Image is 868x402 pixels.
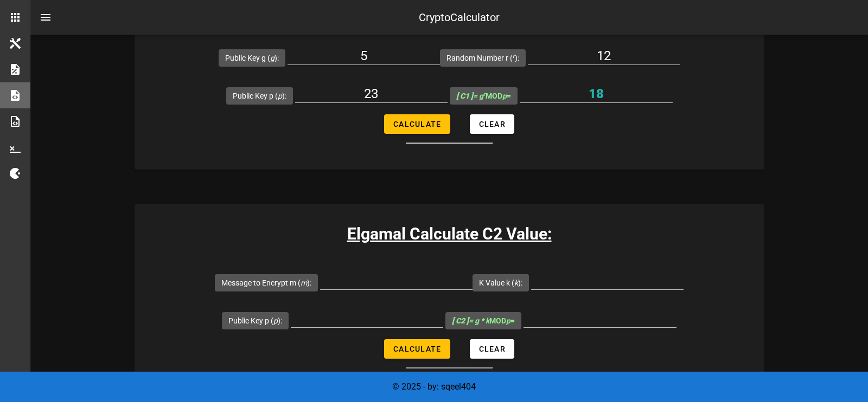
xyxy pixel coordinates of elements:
[452,316,515,325] span: MOD =
[470,339,514,359] button: Clear
[513,53,515,60] sup: r
[456,92,486,100] i: = g
[273,316,278,325] i: p
[483,90,486,98] sup: r
[478,345,506,353] span: Clear
[135,222,764,246] h3: Elgamal Calculate C2 Value:
[470,114,514,134] button: Clear
[514,278,518,287] i: k
[479,277,522,288] label: K Value k ( ):
[502,92,507,100] i: p
[225,53,279,63] label: Public Key g ( ):
[301,278,307,287] i: m
[478,120,506,128] span: Clear
[278,92,282,100] i: p
[456,92,473,100] b: [ C1 ]
[33,4,59,30] button: nav-menu-toggle
[456,92,511,100] span: MOD =
[506,316,510,325] i: p
[270,54,275,62] i: g
[221,277,311,288] label: Message to Encrypt m ( ):
[384,114,450,134] button: Calculate
[393,120,441,128] span: Calculate
[384,339,450,359] button: Calculate
[446,53,519,63] label: Random Number r ( ):
[452,316,489,325] i: = g * k
[392,381,476,392] span: © 2025 - by: sqeel404
[452,316,469,325] b: [ C2 ]
[228,315,282,326] label: Public Key p ( ):
[419,9,500,25] div: CryptoCalculator
[233,90,286,101] label: Public Key p ( ):
[393,345,441,353] span: Calculate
